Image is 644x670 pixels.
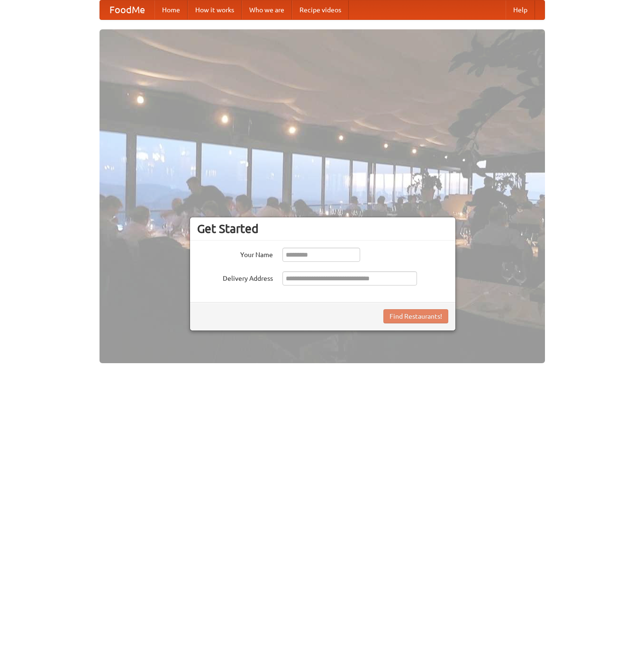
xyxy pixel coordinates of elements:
[154,0,188,19] a: Home
[188,0,242,19] a: How it works
[292,0,349,19] a: Recipe videos
[242,0,292,19] a: Who we are
[383,309,448,323] button: Find Restaurants!
[506,0,535,19] a: Help
[197,222,448,236] h3: Get Started
[100,0,154,19] a: FoodMe
[197,248,273,259] label: Your Name
[197,271,273,283] label: Delivery Address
